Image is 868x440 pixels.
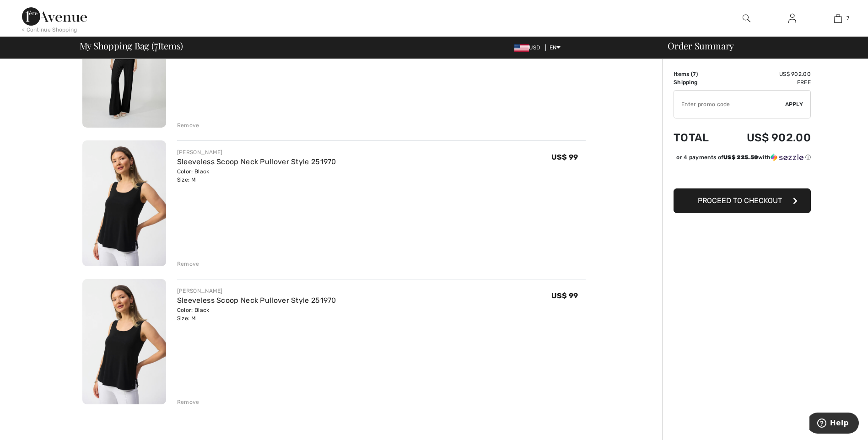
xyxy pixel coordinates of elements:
span: My Shopping Bag ( Items) [80,41,183,50]
img: Sleeveless Scoop Neck Pullover Style 251970 [82,279,166,405]
iframe: Opens a widget where you can find more information [809,413,859,435]
div: Color: Black Size: M [177,306,336,322]
span: 7 [846,14,849,22]
a: Sleeveless Scoop Neck Pullover Style 251970 [177,296,336,305]
td: US$ 902.00 [722,70,811,78]
img: My Bag [834,13,842,24]
td: Total [674,122,722,153]
img: Sezzle [771,153,803,161]
td: Items ( ) [674,70,722,78]
td: US$ 902.00 [722,122,811,153]
div: Order Summary [657,41,863,50]
span: Apply [785,100,803,108]
button: Proceed to Checkout [674,188,811,213]
div: Remove [177,260,199,268]
div: or 4 payments ofUS$ 225.50withSezzle Click to learn more about Sezzle [674,153,811,165]
div: Remove [177,398,199,406]
div: [PERSON_NAME] [177,148,336,156]
span: 7 [693,71,696,77]
img: My Info [788,13,796,24]
a: 7 [815,13,860,24]
div: or 4 payments of with [676,153,811,161]
a: Sign In [781,13,803,24]
td: Shipping [674,78,722,86]
span: EN [550,44,561,51]
div: < Continue Shopping [22,26,77,34]
span: US$ 99 [551,153,578,161]
img: 1ère Avenue [22,7,87,26]
input: Promo code [674,91,785,118]
span: Proceed to Checkout [698,196,782,205]
img: search the website [743,13,750,24]
span: US$ 99 [551,291,578,300]
div: Color: Black Size: M [177,167,336,184]
a: Sleeveless Scoop Neck Pullover Style 251970 [177,157,336,166]
span: USD [514,44,544,51]
img: Sleeveless Scoop Neck Pullover Style 251970 [82,140,166,266]
span: 7 [154,39,158,51]
span: US$ 225.50 [723,154,758,161]
td: Free [722,78,811,86]
iframe: PayPal-paypal [674,165,811,185]
img: Flare Formal Trousers Style 249016 [82,2,166,128]
div: [PERSON_NAME] [177,287,336,295]
div: Remove [177,121,199,129]
img: US Dollar [514,44,529,52]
